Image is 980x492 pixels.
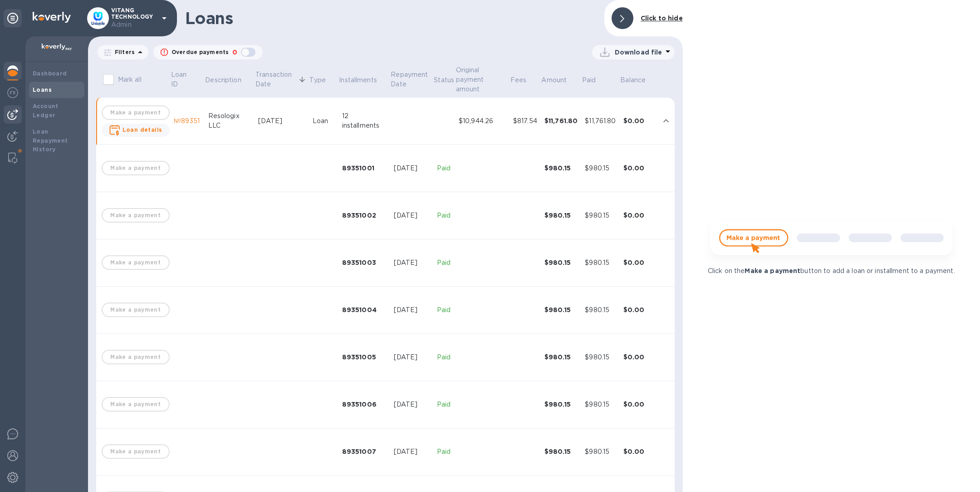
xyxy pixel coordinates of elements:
[513,116,537,126] div: $817.54
[702,266,961,276] p: Click on the button to add a loan or installment to a payment.
[339,75,389,85] span: Installments
[118,75,142,84] p: Mark all
[174,116,201,126] div: №89351
[255,70,308,89] span: Transaction Date
[620,75,657,85] span: Balance
[437,305,451,315] p: Paid
[585,400,616,409] div: $980.15
[33,128,68,153] b: Loan Repayment History
[623,258,655,267] div: $0.00
[585,305,616,315] div: $980.15
[309,75,338,85] span: Type
[641,15,683,22] b: Click to hide
[437,353,451,362] p: Paid
[342,305,387,314] div: 89351004
[122,126,162,133] b: Loan details
[4,9,22,27] div: Unpin categories
[615,48,662,57] p: Download file
[33,12,71,23] img: Logo
[585,258,616,268] div: $980.15
[541,75,567,85] p: Amount
[544,258,578,267] div: $980.15
[582,75,608,85] span: Paid
[582,75,596,85] p: Paid
[205,75,253,85] span: Description
[208,111,251,130] div: Resologix LLC
[394,400,430,409] div: [DATE]
[33,70,67,77] b: Dashboard
[111,7,157,30] p: VITANG TECHNOLOGY
[394,305,430,315] div: [DATE]
[33,103,59,119] b: Account Ledger
[659,114,673,128] button: expand row
[544,353,578,362] div: $980.15
[585,353,616,362] div: $980.15
[171,70,204,89] span: Loan ID
[585,211,616,220] div: $980.15
[620,75,646,85] p: Balance
[342,353,387,362] div: 89351005
[544,305,578,314] div: $980.15
[623,116,655,125] div: $0.00
[623,400,655,409] div: $0.00
[745,267,800,274] b: Make a payment
[342,447,387,456] div: 89351007
[459,116,506,126] div: $10,944.26
[456,65,509,94] span: Original payment amount
[394,211,430,220] div: [DATE]
[623,164,655,173] div: $0.00
[171,70,192,89] p: Loan ID
[394,164,430,173] div: [DATE]
[255,70,296,89] p: Transaction Date
[111,20,157,30] p: Admin
[544,116,578,125] div: $11,761.80
[437,400,451,409] p: Paid
[205,75,241,85] p: Description
[232,48,237,57] p: 0
[623,211,655,220] div: $0.00
[585,116,616,126] div: $11,761.80
[434,75,454,85] p: Status
[394,258,430,268] div: [DATE]
[541,75,578,85] span: Amount
[585,164,616,173] div: $980.15
[342,258,387,267] div: 89351003
[339,75,377,85] p: Installments
[111,48,135,56] p: Filters
[7,87,18,98] img: Foreign exchange
[342,211,387,220] div: 89351002
[585,447,616,457] div: $980.15
[544,447,578,456] div: $980.15
[33,86,52,93] b: Loans
[102,124,170,137] button: Loan details
[437,211,451,220] p: Paid
[185,9,597,28] h1: Loans
[437,164,451,173] p: Paid
[394,353,430,362] div: [DATE]
[342,400,387,409] div: 89351006
[623,447,655,456] div: $0.00
[171,48,229,56] p: Overdue payments
[456,65,497,94] p: Original payment amount
[623,353,655,362] div: $0.00
[623,305,655,314] div: $0.00
[342,111,387,130] div: 12 installments
[313,116,335,126] div: Loan
[544,164,578,173] div: $980.15
[391,70,432,89] p: Repayment Date
[437,258,451,268] p: Paid
[544,211,578,220] div: $980.15
[394,447,430,457] div: [DATE]
[437,447,451,457] p: Paid
[309,75,326,85] p: Type
[510,75,539,85] span: Fees
[510,75,527,85] p: Fees
[342,164,387,173] div: 89351001
[153,45,263,60] button: Overdue payments0
[544,400,578,409] div: $980.15
[258,116,305,126] div: [DATE]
